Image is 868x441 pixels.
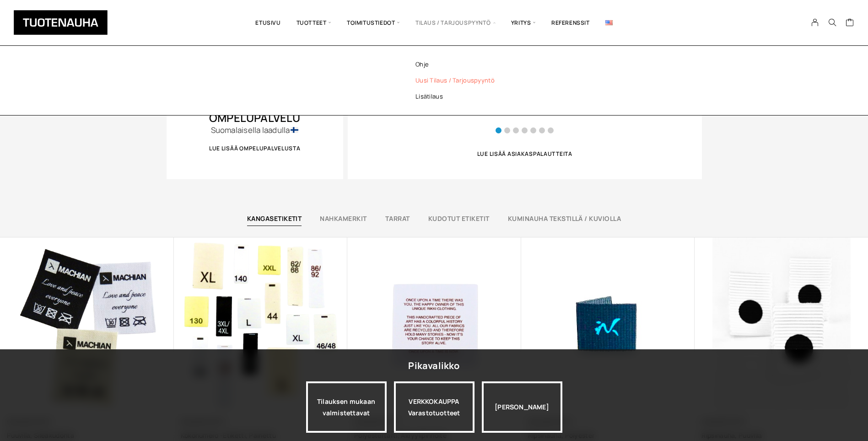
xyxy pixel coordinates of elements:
[503,7,544,39] span: Yritys
[384,104,665,116] p: Iida /
[174,237,348,412] img: Etusivu 4
[384,83,665,125] div: 1 / 7
[186,137,324,160] a: Lue lisää ompelupalvelusta
[428,214,490,223] a: Kudotut etiketit
[544,7,598,39] a: Referenssit
[320,214,367,223] a: Nahkamerkit
[454,143,596,165] a: Lue lisää asiakaspalautteita
[289,7,339,39] span: Tuotteet
[291,126,298,134] img: 🇫🇮
[846,18,854,29] a: Cart
[824,18,841,27] button: Search
[167,112,343,123] h2: OMPELUPALVELU
[248,7,288,39] a: Etusivu
[401,72,534,88] a: Uusi tilaus / tarjouspyyntö
[605,20,613,25] img: English
[806,18,824,27] a: My Account
[408,358,459,374] div: Pikavalikko
[504,127,510,133] span: Go to slide 2
[209,146,301,151] span: Lue lisää ompelupalvelusta
[339,7,408,39] span: Toimitustiedot
[513,127,519,133] span: Go to slide 3
[508,214,621,223] a: Kuminauha tekstillä / kuviolla
[521,237,695,412] img: Etusivu 7
[401,88,534,105] a: Lisätilaus
[167,123,343,137] p: Suomalaisella laadulla
[247,214,302,223] a: Kangasetiketit
[530,127,536,133] span: Go to slide 5
[496,127,501,133] span: Go to slide 1
[14,10,108,35] img: Tuotenauha Oy
[306,381,387,433] a: Tilauksen mukaan valmistettavat
[482,381,562,433] div: [PERSON_NAME]
[394,381,474,433] div: VERKKOKAUPPA Varastotuotteet
[401,56,534,72] a: Ohje
[477,151,572,157] span: Lue lisää asiakaspalautteita
[385,214,410,223] a: Tarrat
[408,7,503,39] span: Tilaus / Tarjouspyyntö
[522,127,528,133] span: Go to slide 4
[539,127,545,133] span: Go to slide 6
[548,127,554,133] span: Go to slide 7
[394,381,474,433] a: VERKKOKAUPPAVarastotuotteet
